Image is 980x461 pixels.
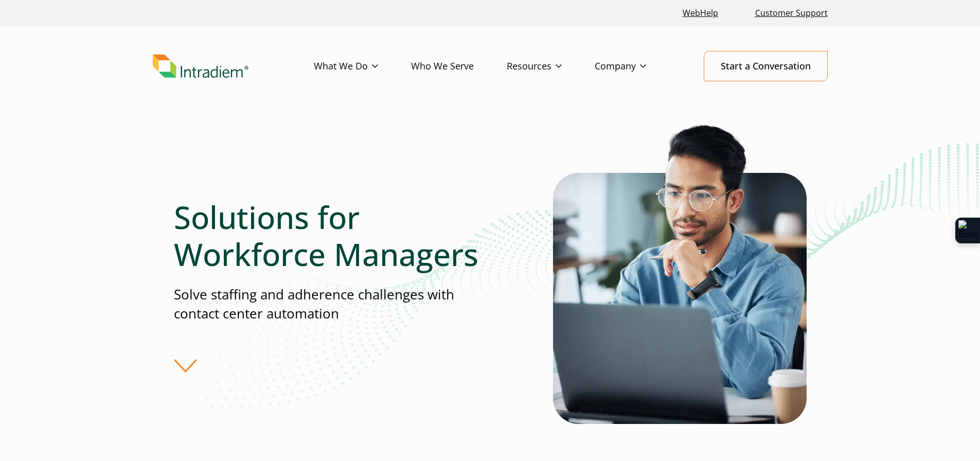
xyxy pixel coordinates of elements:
img: automated workforce management male looking at laptop computer [553,122,807,424]
a: Who We Serve [411,51,507,81]
a: Customer Support [751,2,832,24]
a: Company [595,51,679,81]
a: Start a Conversation [704,51,828,81]
a: What We Do [314,51,411,81]
img: Extension Icon [958,220,977,241]
a: Resources [507,51,595,81]
img: Intradiem [153,55,248,78]
a: Link opens in a new window [679,2,722,24]
a: Link to homepage of Intradiem [153,55,314,78]
h1: Solutions for Workforce Managers [174,199,490,273]
p: Solve staffing and adherence challenges with contact center automation [174,285,490,324]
